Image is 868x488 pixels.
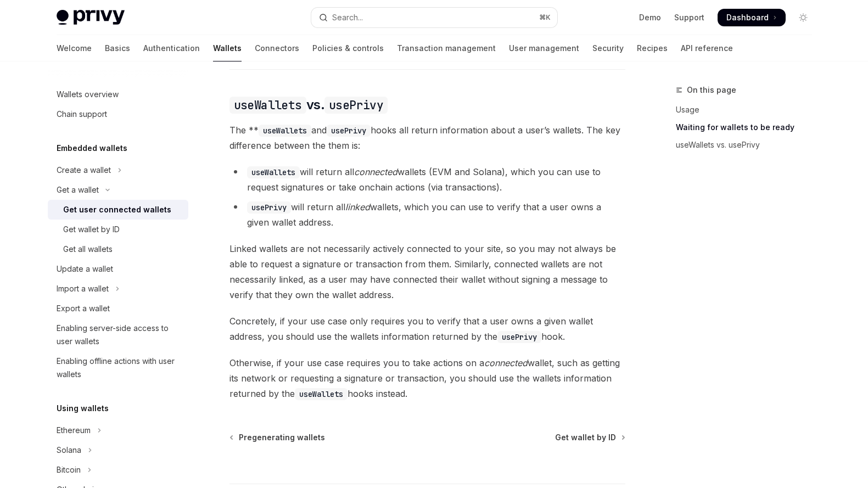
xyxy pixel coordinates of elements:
div: Solana [57,444,81,457]
button: Toggle Ethereum section [48,420,188,440]
a: Chain support [48,104,188,124]
a: Export a wallet [48,299,188,318]
a: API reference [681,35,733,61]
code: useWallets [295,388,348,400]
a: Update a wallet [48,259,188,279]
em: linked [345,201,370,212]
span: vs. [229,96,388,114]
a: Enabling offline actions with user wallets [48,351,188,384]
span: Concretely, if your use case only requires you to verify that a user owns a given wallet address,... [229,313,625,344]
a: Wallets overview [48,85,188,104]
button: Open search [311,8,557,27]
span: Pregenerating wallets [239,432,325,443]
a: Welcome [57,35,92,61]
a: Transaction management [397,35,496,61]
div: Create a wallet [57,164,111,177]
button: Toggle Solana section [48,440,188,460]
span: Get wallet by ID [555,432,616,443]
div: Import a wallet [57,282,109,295]
div: Enabling offline actions with user wallets [57,355,182,381]
button: Toggle Get a wallet section [48,180,188,200]
li: will return all wallets (EVM and Solana), which you can use to request signatures or take onchain... [229,164,625,195]
div: Enabling server-side access to user wallets [57,322,182,348]
div: Get wallet by ID [63,223,120,236]
div: Chain support [57,108,107,121]
img: light logo [57,10,125,25]
a: Recipes [637,35,668,61]
a: Wallets [213,35,242,61]
code: useWallets [259,125,311,137]
a: Support [674,12,704,23]
a: useWallets vs. usePrivy [676,136,821,154]
a: Get all wallets [48,239,188,259]
a: Basics [105,35,130,61]
code: useWallets [229,97,306,114]
button: Toggle Bitcoin section [48,460,188,480]
button: Toggle Import a wallet section [48,279,188,299]
span: The ** and hooks all return information about a user’s wallets. The key difference between the th... [229,122,625,153]
a: Connectors [255,35,299,61]
a: Waiting for wallets to be ready [676,119,821,136]
h5: Using wallets [57,402,109,415]
a: Security [592,35,624,61]
button: Toggle dark mode [794,9,812,26]
div: Export a wallet [57,302,110,315]
div: Bitcoin [57,463,81,476]
a: Demo [639,12,661,23]
a: Policies & controls [312,35,384,61]
a: Authentication [143,35,200,61]
a: Dashboard [718,9,786,26]
code: usePrivy [327,125,371,137]
div: Ethereum [57,424,91,437]
a: Get wallet by ID [555,432,624,443]
code: usePrivy [324,97,388,114]
span: ⌘ K [539,13,551,22]
li: will return all wallets, which you can use to verify that a user owns a given wallet address. [229,199,625,230]
div: Search... [332,11,363,24]
em: connected [484,357,528,368]
div: Get user connected wallets [63,203,171,216]
span: On this page [687,83,736,97]
a: Enabling server-side access to user wallets [48,318,188,351]
div: Get all wallets [63,243,113,256]
span: Linked wallets are not necessarily actively connected to your site, so you may not always be able... [229,241,625,302]
a: Get user connected wallets [48,200,188,220]
div: Wallets overview [57,88,119,101]
em: connected [354,166,397,177]
h5: Embedded wallets [57,142,127,155]
a: Usage [676,101,821,119]
code: usePrivy [497,331,541,343]
code: usePrivy [247,201,291,214]
div: Update a wallet [57,262,113,276]
span: Dashboard [726,12,769,23]
button: Toggle Create a wallet section [48,160,188,180]
div: Get a wallet [57,183,99,197]
a: User management [509,35,579,61]
span: Otherwise, if your use case requires you to take actions on a wallet, such as getting its network... [229,355,625,401]
code: useWallets [247,166,300,178]
a: Get wallet by ID [48,220,188,239]
a: Pregenerating wallets [231,432,325,443]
